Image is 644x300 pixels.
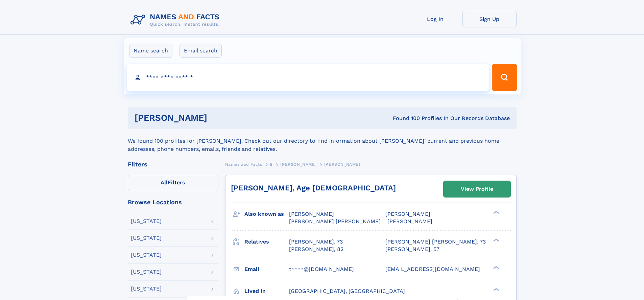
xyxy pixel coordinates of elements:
a: Names and Facts [225,160,262,168]
span: [EMAIL_ADDRESS][DOMAIN_NAME] [385,266,480,272]
a: [PERSON_NAME] [280,160,316,168]
h3: Email [244,263,289,275]
a: [PERSON_NAME], 82 [289,246,343,253]
span: All [161,179,168,186]
div: [US_STATE] [131,218,162,224]
span: [PERSON_NAME] [324,162,360,167]
label: Email search [180,44,222,58]
span: [PERSON_NAME] [280,162,316,167]
div: Browse Locations [128,199,218,205]
a: Log In [408,11,462,27]
div: [US_STATE] [131,235,162,241]
div: We found 100 profiles for [PERSON_NAME]. Check out our directory to find information about [PERSO... [128,129,517,153]
label: Name search [129,44,172,58]
a: [PERSON_NAME] [PERSON_NAME], 73 [385,238,486,246]
div: [US_STATE] [131,252,162,258]
img: Logo Names and Facts [128,11,225,29]
div: [US_STATE] [131,286,162,292]
label: Filters [128,175,218,191]
div: View Profile [461,181,493,197]
span: B [270,162,273,167]
input: search input [127,64,489,91]
div: Filters [128,161,218,167]
div: [US_STATE] [131,269,162,275]
span: [PERSON_NAME] [289,211,334,217]
h3: Lived in [244,285,289,297]
a: [PERSON_NAME], Age [DEMOGRAPHIC_DATA] [231,184,396,192]
div: ❯ [492,287,500,292]
a: Sign Up [462,11,517,27]
h1: [PERSON_NAME] [135,114,300,122]
h3: Relatives [244,236,289,248]
a: [PERSON_NAME], 73 [289,238,343,246]
div: Found 100 Profiles In Our Records Database [300,115,510,122]
a: [PERSON_NAME], 57 [385,246,439,253]
h3: Also known as [244,208,289,220]
span: [PERSON_NAME] [385,211,430,217]
span: [PERSON_NAME] [387,218,432,225]
div: ❯ [492,265,500,270]
span: [GEOGRAPHIC_DATA], [GEOGRAPHIC_DATA] [289,288,405,294]
button: Search Button [492,64,517,91]
a: B [270,160,273,168]
div: ❯ [492,210,500,215]
div: ❯ [492,238,500,242]
span: [PERSON_NAME] [PERSON_NAME] [289,218,381,225]
a: View Profile [444,181,510,197]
